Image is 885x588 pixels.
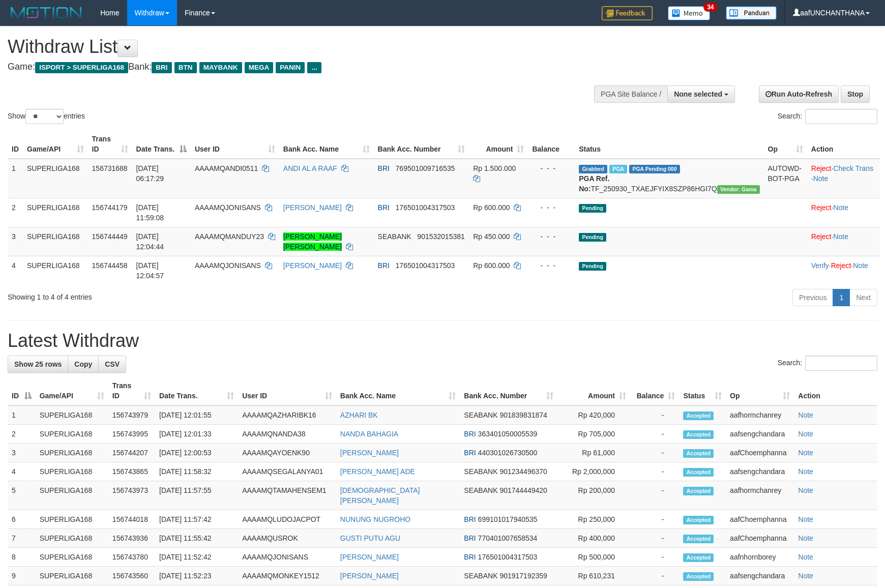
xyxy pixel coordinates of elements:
td: AAAAMQTAMAHENSEM1 [238,481,336,510]
td: 3 [8,227,23,256]
img: MOTION_logo.png [8,5,85,20]
select: Showentries [25,109,64,124]
span: BTN [174,62,197,73]
td: SUPERLIGA168 [36,462,108,481]
a: Note [798,430,813,438]
th: User ID: activate to sort column ascending [238,376,336,405]
b: PGA Ref. No: [579,174,609,193]
td: AAAAMQJONISANS [238,548,336,567]
a: Reject [811,203,832,212]
td: [DATE] 12:01:55 [155,405,238,425]
a: CSV [98,356,126,373]
h1: Latest Withdraw [8,331,877,351]
span: [DATE] 12:04:57 [136,261,164,280]
span: BRI [464,553,476,561]
span: Copy 901917192359 to clipboard [499,572,547,580]
span: Copy 176501004317503 to clipboard [478,553,538,561]
td: aafsengchandara [726,567,794,585]
img: Feedback.jpg [602,6,653,20]
td: · · [807,256,880,285]
a: ANDI AL A RAAF [283,164,337,172]
td: AUTOWD-BOT-PGA [764,159,807,198]
span: Copy 176501004317503 to clipboard [396,261,455,270]
span: [DATE] 11:59:08 [136,203,164,222]
span: None selected [674,90,722,98]
td: - [630,567,679,585]
a: Note [813,174,829,183]
a: Copy [68,356,99,373]
span: Accepted [683,430,714,439]
td: SUPERLIGA168 [23,227,88,256]
span: Accepted [683,516,714,524]
th: Trans ID: activate to sort column ascending [108,376,155,405]
td: 156743560 [108,567,155,585]
span: MAYBANK [199,62,242,73]
span: CSV [105,360,120,368]
span: PGA Pending [629,165,680,173]
a: Next [849,289,877,306]
span: BRI [152,62,171,73]
a: Check Trans [833,164,873,172]
td: [DATE] 12:01:33 [155,425,238,444]
span: Copy 363401050005539 to clipboard [478,430,538,438]
img: Button%20Memo.svg [668,6,711,20]
a: NANDA BAHAGIA [340,430,398,438]
td: 156743780 [108,548,155,567]
th: User ID: activate to sort column ascending [191,130,279,159]
label: Search: [778,109,877,124]
td: SUPERLIGA168 [36,405,108,425]
a: [PERSON_NAME] [340,553,399,561]
a: [PERSON_NAME] [283,261,342,270]
span: BRI [378,203,390,212]
span: Accepted [683,468,714,477]
a: GUSTI PUTU AGU [340,534,400,542]
span: 156744449 [92,232,128,241]
span: Accepted [683,487,714,495]
span: MEGA [245,62,274,73]
span: Rp 450.000 [473,232,510,241]
span: Rp 600.000 [473,261,510,270]
span: AAAAMQJONISANS [195,203,261,212]
td: aafnhornborey [726,548,794,567]
th: Bank Acc. Name: activate to sort column ascending [336,376,460,405]
span: Copy 440301026730500 to clipboard [478,449,538,457]
td: AAAAMQUSROK [238,529,336,548]
th: ID [8,130,23,159]
span: [DATE] 06:17:29 [136,164,164,183]
td: SUPERLIGA168 [36,425,108,444]
img: panduan.png [726,6,777,20]
td: 156744207 [108,444,155,462]
span: Copy 901234496370 to clipboard [499,467,547,476]
span: Accepted [683,553,714,562]
span: AAAAMQANDI0511 [195,164,258,172]
a: Show 25 rows [8,356,68,373]
span: Pending [579,233,606,242]
a: Reject [811,164,832,172]
td: Rp 200,000 [557,481,630,510]
th: ID: activate to sort column descending [8,376,36,405]
input: Search: [805,356,877,371]
td: 2 [8,198,23,227]
div: Showing 1 to 4 of 4 entries [8,288,361,302]
td: AAAAMQMONKEY1512 [238,567,336,585]
span: Accepted [683,572,714,581]
td: 4 [8,462,36,481]
span: Accepted [683,535,714,543]
th: Op: activate to sort column ascending [764,130,807,159]
div: - - - [532,202,571,213]
td: · · [807,159,880,198]
span: Pending [579,204,606,213]
span: SEABANK [464,572,497,580]
th: Bank Acc. Name: activate to sort column ascending [279,130,374,159]
td: 8 [8,548,36,567]
a: Note [798,467,813,476]
span: Accepted [683,411,714,420]
span: 156744179 [92,203,128,212]
td: AAAAMQAZHARIBK16 [238,405,336,425]
span: ISPORT > SUPERLIGA168 [35,62,128,73]
div: - - - [532,231,571,242]
td: [DATE] 11:58:32 [155,462,238,481]
div: - - - [532,260,571,271]
span: Accepted [683,449,714,458]
span: [DATE] 12:04:44 [136,232,164,251]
